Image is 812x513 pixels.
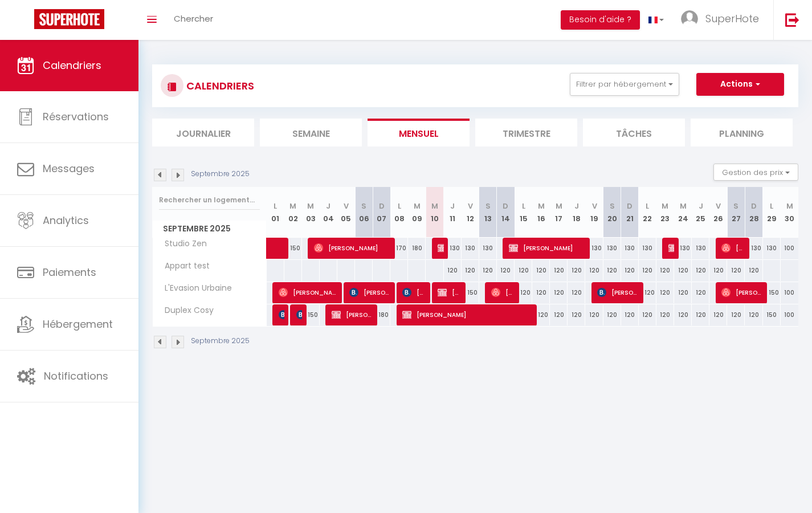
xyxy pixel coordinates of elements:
li: Trimestre [475,119,577,146]
th: 30 [781,187,798,238]
div: 130 [674,238,692,259]
abbr: S [733,201,738,211]
abbr: S [610,201,615,211]
th: 06 [355,187,373,238]
abbr: M [289,201,296,211]
div: 130 [745,238,762,259]
div: 180 [408,238,426,259]
abbr: L [646,201,649,211]
span: [PERSON_NAME] [597,282,638,303]
input: Rechercher un logement... [159,190,260,210]
div: 120 [479,260,497,281]
div: 120 [603,304,621,325]
abbr: S [485,201,491,211]
div: 120 [462,260,479,281]
th: 23 [656,187,674,238]
div: 150 [302,304,320,325]
div: 150 [462,282,479,303]
th: 04 [320,187,337,238]
div: 150 [763,282,781,303]
span: Paiements [43,265,96,279]
th: 21 [621,187,639,238]
abbr: L [770,201,773,211]
span: Calendriers [43,58,101,72]
button: Gestion des prix [713,164,798,181]
th: 29 [763,187,781,238]
th: 02 [284,187,302,238]
th: 16 [532,187,550,238]
div: 120 [709,304,727,325]
div: 120 [656,282,674,303]
th: 17 [550,187,568,238]
abbr: V [468,201,473,211]
div: 180 [373,304,390,325]
th: 10 [426,187,443,238]
span: [PERSON_NAME] [438,282,461,303]
div: 120 [639,304,656,325]
span: Studio Zen [154,238,210,250]
div: 120 [621,304,639,325]
span: Analytics [43,213,89,227]
abbr: M [431,201,438,211]
img: logout [785,13,799,27]
span: Réservations [43,109,109,124]
span: [PERSON_NAME] [314,237,390,259]
div: 120 [603,260,621,281]
abbr: M [786,201,793,211]
span: [PERSON_NAME] [721,237,745,259]
div: 120 [568,304,585,325]
span: Chercher [174,13,213,25]
th: 22 [639,187,656,238]
th: 01 [267,187,284,238]
div: 130 [639,238,656,259]
div: 120 [497,260,515,281]
div: 120 [515,260,532,281]
div: 120 [444,260,462,281]
div: 120 [585,260,603,281]
span: [PERSON_NAME] [296,304,302,325]
span: [PERSON_NAME] [332,304,373,325]
span: Duplex Cosy [154,304,217,317]
span: [PERSON_NAME] [402,304,532,325]
abbr: J [574,201,579,211]
th: 05 [337,187,355,238]
abbr: M [307,201,314,211]
abbr: M [662,201,668,211]
div: 120 [656,304,674,325]
th: 25 [692,187,709,238]
span: [PERSON_NAME] [279,282,337,303]
th: 11 [444,187,462,238]
span: L'Evasion Urbaine [154,282,235,295]
span: Hébergement [43,317,113,331]
div: 100 [781,304,798,325]
div: 130 [444,238,462,259]
div: 120 [532,282,550,303]
th: 09 [408,187,426,238]
div: 120 [550,260,568,281]
div: 130 [585,238,603,259]
div: 130 [692,238,709,259]
span: [PERSON_NAME] [438,237,443,259]
abbr: J [326,201,330,211]
abbr: V [592,201,597,211]
th: 19 [585,187,603,238]
div: 120 [727,304,745,325]
div: 120 [709,260,727,281]
div: 120 [692,260,709,281]
span: [PERSON_NAME] [721,282,762,303]
span: [PERSON_NAME] [402,282,426,303]
button: Actions [696,73,784,96]
img: Super Booking [34,9,104,29]
div: 120 [692,304,709,325]
div: 120 [656,260,674,281]
th: 13 [479,187,497,238]
div: 130 [479,238,497,259]
span: Messages [43,161,95,176]
div: 120 [550,304,568,325]
div: 120 [621,260,639,281]
th: 08 [390,187,408,238]
th: 12 [462,187,479,238]
div: 120 [674,304,692,325]
div: 120 [585,304,603,325]
th: 27 [727,187,745,238]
